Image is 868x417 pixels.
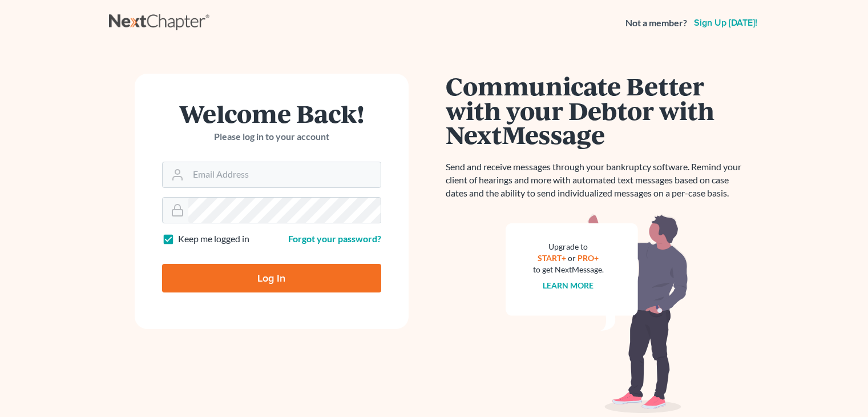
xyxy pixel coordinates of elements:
a: START+ [538,253,566,263]
span: or [568,253,576,263]
a: Forgot your password? [288,233,381,244]
label: Keep me logged in [178,232,249,246]
img: nextmessage_bg-59042aed3d76b12b5cd301f8e5b87938c9018125f34e5fa2b7a6b67550977c72.svg [506,214,688,414]
div: Upgrade to [533,241,604,252]
div: to get NextMessage. [533,264,604,275]
h1: Communicate Better with your Debtor with NextMessage [446,74,748,147]
h1: Welcome Back! [162,101,381,126]
p: Please log in to your account [162,130,381,143]
strong: Not a member? [625,17,687,30]
a: PRO+ [578,253,599,263]
a: Learn more [543,280,594,290]
a: Sign up [DATE]! [692,18,760,27]
input: Email Address [188,162,381,187]
input: Log In [162,264,381,292]
p: Send and receive messages through your bankruptcy software. Remind your client of hearings and mo... [446,161,748,200]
